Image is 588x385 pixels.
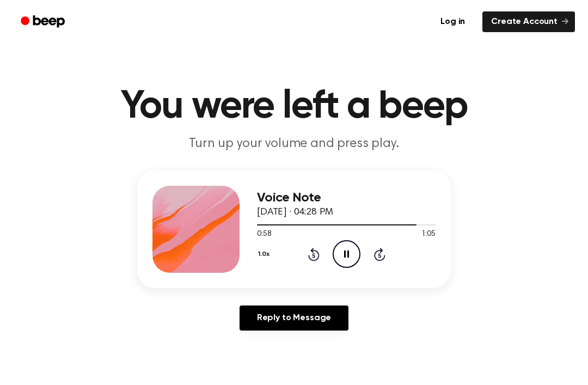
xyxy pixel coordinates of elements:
span: 0:58 [257,229,271,240]
span: 1:05 [421,229,436,240]
a: Reply to Message [240,305,348,331]
a: Beep [13,11,75,33]
a: Create Account [482,11,575,32]
a: Log in [430,9,476,34]
span: [DATE] · 04:28 PM [257,207,333,217]
button: 1.0x [257,245,273,264]
h1: You were left a beep [15,87,573,126]
h3: Voice Note [257,191,436,205]
p: Turn up your volume and press play. [85,135,503,153]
